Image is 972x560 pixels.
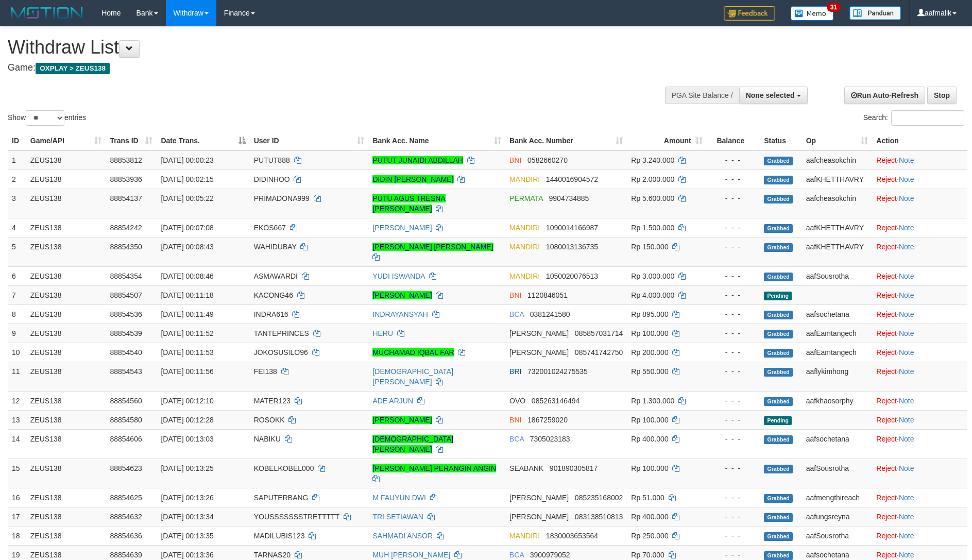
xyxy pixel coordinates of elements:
span: [DATE] 00:13:35 [161,532,213,540]
span: BCA [509,435,524,443]
th: Action [872,131,967,150]
span: Rp 3.240.000 [631,156,674,164]
a: Reject [876,310,897,318]
label: Show entries [8,110,86,126]
td: 14 [8,429,26,459]
span: Copy 085741742750 to clipboard [575,348,623,357]
span: [PERSON_NAME] [509,329,569,337]
span: Rp 51.000 [631,494,664,502]
td: ZEUS138 [26,362,106,391]
td: 12 [8,391,26,410]
span: 88854632 [110,513,142,521]
span: Copy 0582660270 to clipboard [527,156,568,164]
span: [PERSON_NAME] [509,494,569,502]
span: Rp 400.000 [631,513,668,521]
span: Copy 7305023183 to clipboard [530,435,570,443]
span: Copy 0381241580 to clipboard [530,310,570,318]
select: Showentries [26,110,64,126]
span: Rp 150.000 [631,243,668,251]
th: Balance [707,131,760,150]
a: Reject [876,416,897,424]
a: [PERSON_NAME] [PERSON_NAME] [372,243,493,251]
span: [DATE] 00:05:22 [161,194,213,202]
span: BNI [509,416,521,424]
span: 88854623 [110,464,142,472]
td: aafkhaosorphy [802,391,873,410]
span: Grabbed [764,368,793,377]
a: [PERSON_NAME] [372,224,432,232]
td: · [872,285,967,304]
span: 88854543 [110,367,142,376]
span: Copy 901890305817 to clipboard [550,464,598,472]
td: · [872,189,967,218]
label: Search: [863,110,964,126]
span: OXPLAY > ZEUS138 [36,63,110,74]
td: · [872,169,967,189]
td: aafKHETTHAVRY [802,169,873,189]
td: aafEamtangech [802,324,873,343]
a: [DEMOGRAPHIC_DATA][PERSON_NAME] [372,435,453,453]
span: SAPUTERBANG [254,494,309,502]
a: Reject [876,272,897,280]
td: aafsochetana [802,429,873,459]
span: Copy 1120846051 to clipboard [527,291,568,299]
a: Reject [876,224,897,232]
div: - - - [711,366,756,377]
a: Note [899,551,914,559]
a: Reject [876,551,897,559]
a: Reject [876,156,897,164]
td: 17 [8,507,26,526]
td: 1 [8,150,26,170]
td: 13 [8,410,26,429]
td: · [872,526,967,545]
td: aafungsreyna [802,507,873,526]
span: Grabbed [764,195,793,203]
a: Stop [927,87,957,104]
span: [DATE] 00:11:49 [161,310,213,318]
a: [PERSON_NAME] [372,291,432,299]
div: - - - [711,463,756,473]
td: · [872,343,967,362]
td: 5 [8,237,26,266]
td: aafKHETTHAVRY [802,218,873,237]
div: - - - [711,493,756,503]
span: 88854539 [110,329,142,337]
span: Rp 4.000.000 [631,291,674,299]
td: · [872,324,967,343]
a: Reject [876,532,897,540]
a: Note [899,494,914,502]
span: Rp 895.000 [631,310,668,318]
a: PUTU AGUS TRESNA [PERSON_NAME] [372,194,445,213]
th: Date Trans.: activate to sort column descending [157,131,249,150]
span: [DATE] 00:11:53 [161,348,213,357]
td: ZEUS138 [26,507,106,526]
div: - - - [711,531,756,541]
span: BNI [509,291,521,299]
span: Grabbed [764,330,793,338]
span: 88854540 [110,348,142,357]
span: [DATE] 00:11:52 [161,329,213,337]
span: Rp 1.500.000 [631,224,674,232]
a: Note [899,348,914,357]
div: - - - [711,193,756,203]
td: ZEUS138 [26,429,106,459]
td: ZEUS138 [26,410,106,429]
img: Feedback.jpg [724,6,775,21]
span: Copy 9904734885 to clipboard [549,194,589,202]
a: MUCHAMAD IQBAL FAR [372,348,454,357]
span: PERMATA [509,194,543,202]
span: 88854507 [110,291,142,299]
td: 11 [8,362,26,391]
span: DIDINHOO [254,175,290,183]
input: Search: [891,110,964,126]
div: - - - [711,415,756,425]
span: SEABANK [509,464,543,472]
a: Note [899,464,914,472]
a: Reject [876,243,897,251]
span: JOKOSUSILO96 [254,348,308,357]
a: Reject [876,348,897,357]
span: MADILUBIS123 [254,532,305,540]
span: Rp 3.000.000 [631,272,674,280]
a: Note [899,513,914,521]
span: Rp 100.000 [631,416,668,424]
